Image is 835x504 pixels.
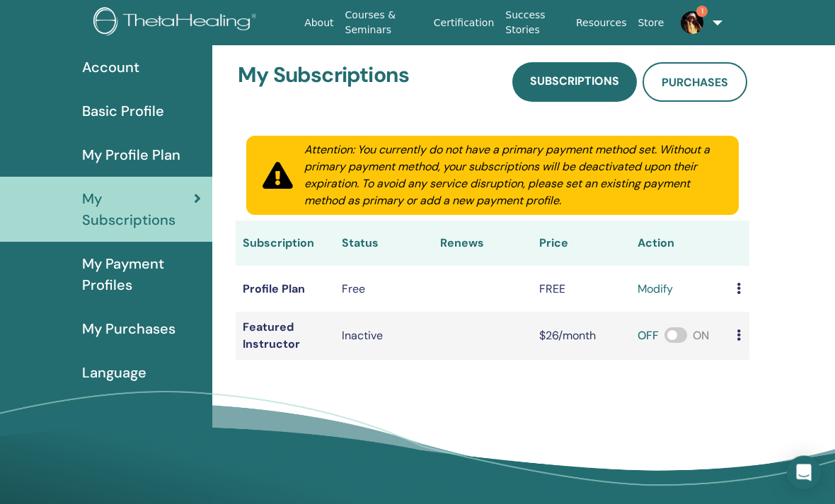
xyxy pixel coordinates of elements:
td: Featured Instructor [236,312,335,361]
a: Subscriptions [512,63,637,102]
div: Open Intercom Messenger [787,456,821,490]
span: $26/month [539,329,596,344]
div: Attention: You currently do not have a primary payment method set. Without a primary payment meth... [287,142,739,210]
th: Price [532,221,631,266]
span: FREE [539,282,565,297]
th: Renews [433,221,532,266]
th: Subscription [236,221,335,266]
span: My Purchases [82,319,175,340]
span: Purchases [662,76,728,90]
a: About [299,10,339,36]
th: Status [335,221,434,266]
span: Language [82,363,146,384]
a: Courses & Seminars [340,2,428,43]
a: Purchases [643,63,747,102]
a: modify [638,281,673,298]
span: Subscriptions [530,74,619,89]
a: Certification [428,10,500,36]
th: Action [630,221,730,266]
h3: My Subscriptions [238,63,409,97]
img: logo.png [93,7,262,39]
span: My Profile Plan [82,145,180,166]
a: Resources [570,10,633,36]
div: Free [342,281,427,298]
span: Basic Profile [82,101,164,122]
span: ON [693,329,709,344]
span: 1 [696,6,708,17]
span: My Payment Profiles [82,254,201,296]
a: Success Stories [500,2,570,43]
a: Store [632,10,669,36]
span: OFF [638,329,659,344]
span: My Subscriptions [82,189,194,231]
span: Account [82,57,139,78]
div: Inactive [342,328,427,345]
td: Profile Plan [236,266,335,312]
img: default.jpg [681,11,703,34]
